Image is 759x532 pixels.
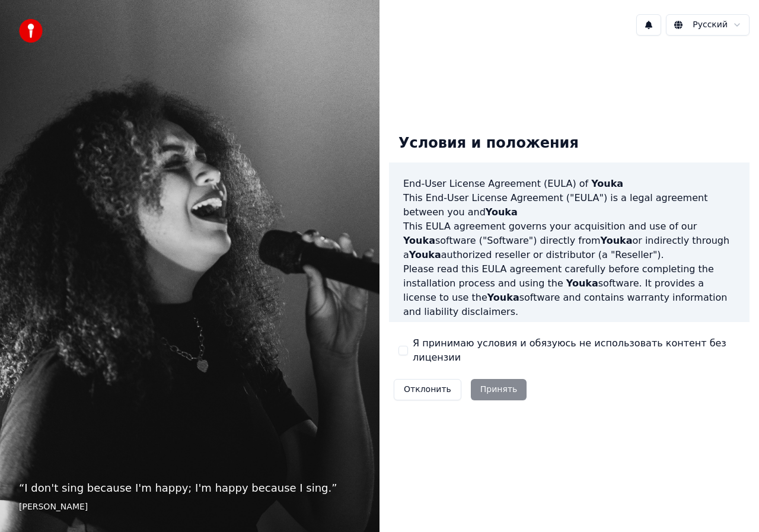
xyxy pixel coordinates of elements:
span: Youka [601,235,633,246]
footer: [PERSON_NAME] [19,501,361,513]
label: Я принимаю условия и обязуюсь не использовать контент без лицензии [413,336,740,365]
span: Youka [591,178,623,189]
p: If you register for a free trial of the software, this EULA agreement will also govern that trial... [403,319,735,390]
p: Please read this EULA agreement carefully before completing the installation process and using th... [403,262,735,319]
span: Youka [572,320,604,332]
button: Отклонить [394,379,461,400]
span: Youka [486,206,518,218]
p: “ I don't sing because I'm happy; I'm happy because I sing. ” [19,480,361,496]
img: youka [19,19,43,43]
span: Youka [487,292,519,303]
span: Youka [409,249,441,260]
p: This EULA agreement governs your acquisition and use of our software ("Software") directly from o... [403,219,735,262]
span: Youka [403,235,435,246]
span: Youka [566,278,598,289]
h3: End-User License Agreement (EULA) of [403,177,735,191]
p: This End-User License Agreement ("EULA") is a legal agreement between you and [403,191,735,219]
div: Условия и положения [389,125,588,163]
